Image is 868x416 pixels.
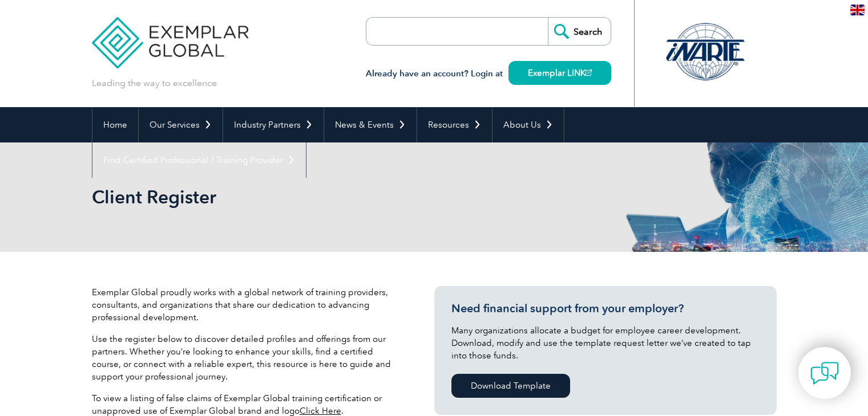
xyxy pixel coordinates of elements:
[324,107,417,142] a: News & Events
[92,107,138,142] a: Home
[451,301,760,316] h3: Need financial support from your employer?
[92,286,400,324] p: Exemplar Global proudly works with a global network of training providers, consultants, and organ...
[92,188,571,206] h2: Client Register
[850,5,865,15] img: en
[548,18,611,45] input: Search
[139,107,223,142] a: Our Services
[300,406,341,416] a: Click Here
[810,359,839,388] img: contact-chat.png
[92,77,217,89] p: Leading the way to excellence
[92,142,306,178] a: Find Certified Professional / Training Provider
[366,67,611,81] h3: Already have an account? Login at
[92,333,400,383] p: Use the register below to discover detailed profiles and offerings from our partners. Whether you...
[586,70,592,76] img: open_square.png
[451,374,570,398] a: Download Template
[451,324,760,362] p: Many organizations allocate a budget for employee career development. Download, modify and use th...
[492,107,564,142] a: About Us
[417,107,492,142] a: Resources
[508,61,611,85] a: Exemplar LINK
[223,107,324,142] a: Industry Partners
